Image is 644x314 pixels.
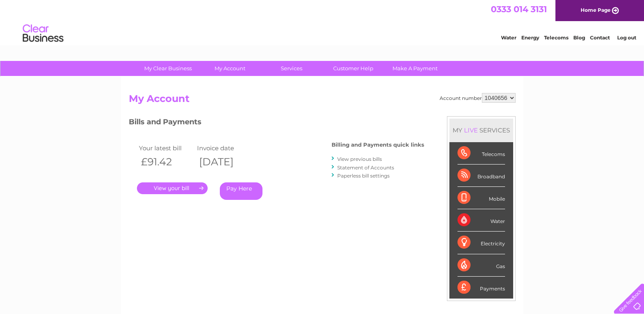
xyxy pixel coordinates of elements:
[458,142,505,165] div: Telecoms
[458,165,505,187] div: Broadband
[458,277,505,299] div: Payments
[590,35,610,41] a: Contact
[129,93,516,108] h2: My Account
[462,126,479,134] div: LIVE
[458,254,505,277] div: Gas
[544,35,568,41] a: Telecoms
[458,232,505,254] div: Electricity
[382,61,449,76] a: Make A Payment
[137,154,195,170] th: £91.42
[617,35,636,41] a: Log out
[458,187,505,209] div: Mobile
[491,4,547,14] a: 0333 014 3131
[501,35,516,41] a: Water
[449,119,513,142] div: MY SERVICES
[458,209,505,232] div: Water
[521,35,539,41] a: Energy
[332,142,424,148] h4: Billing and Payments quick links
[337,156,382,162] a: View previous bills
[573,35,585,41] a: Blog
[195,154,254,170] th: [DATE]
[320,61,387,76] a: Customer Help
[220,182,262,200] a: Pay Here
[137,182,208,194] a: .
[22,21,64,46] img: logo.png
[129,116,424,130] h3: Bills and Payments
[137,143,195,154] td: Your latest bill
[196,61,263,76] a: My Account
[440,93,516,103] div: Account number
[130,4,514,39] div: Clear Business is a trading name of Verastar Limited (registered in [GEOGRAPHIC_DATA] No. 3667643...
[195,143,254,154] td: Invoice date
[258,61,325,76] a: Services
[337,165,394,171] a: Statement of Accounts
[337,173,390,179] a: Paperless bill settings
[134,61,202,76] a: My Clear Business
